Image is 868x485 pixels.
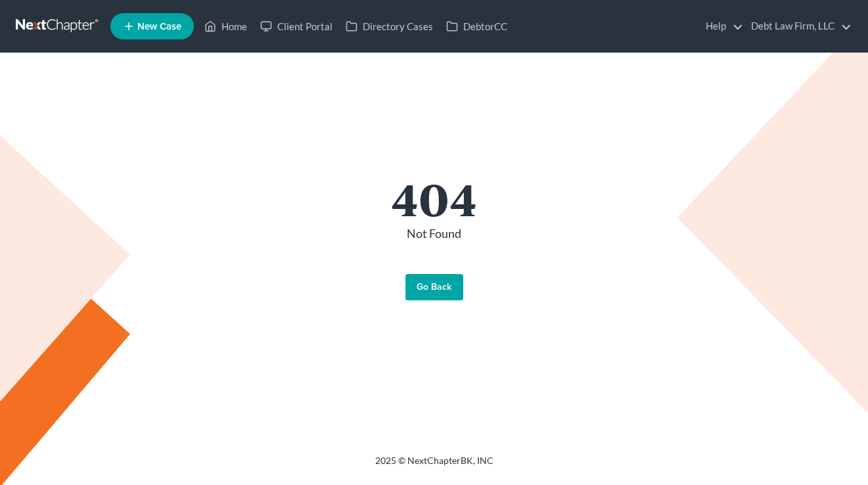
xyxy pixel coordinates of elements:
[60,454,809,478] div: 2025 © NextChapterBK, INC
[405,274,463,300] a: Go Back
[440,14,514,38] a: DebtorCC
[744,14,852,38] a: Debt Law Firm, LLC
[73,225,796,242] p: Not Found
[73,175,796,220] h1: 404
[110,13,194,39] new-legal-case-button: New Case
[339,14,440,38] a: Directory Cases
[699,14,743,38] a: Help
[254,14,339,38] a: Client Portal
[198,14,254,38] a: Home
